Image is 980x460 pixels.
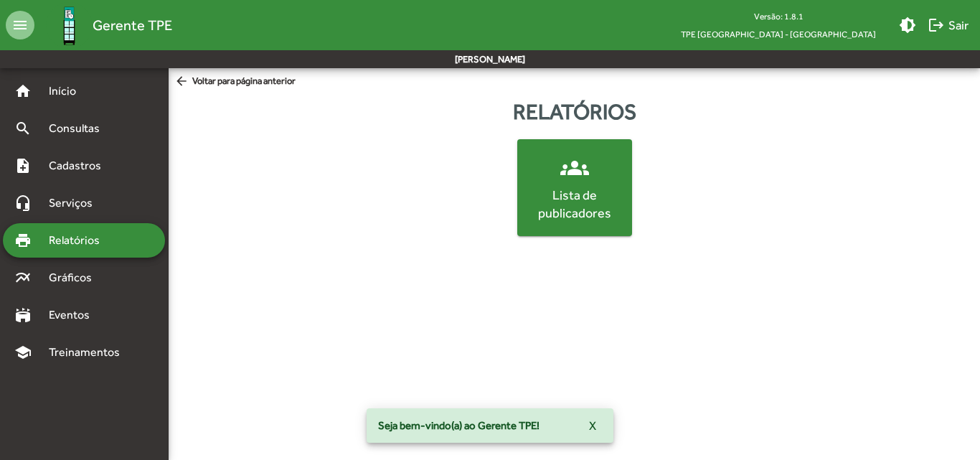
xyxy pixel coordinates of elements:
span: X [589,413,596,438]
mat-icon: home [14,83,32,100]
span: Consultas [40,120,118,137]
div: Lista de publicadores [520,186,629,222]
span: Sair [928,12,969,38]
mat-icon: logout [928,17,945,34]
button: Lista de publicadores [517,139,632,236]
img: Logo [46,2,93,49]
span: TPE [GEOGRAPHIC_DATA] - [GEOGRAPHIC_DATA] [669,25,887,43]
span: Relatórios [40,232,118,249]
mat-icon: note_add [14,157,32,174]
mat-icon: arrow_back [174,74,192,90]
mat-icon: print [14,232,32,249]
button: X [578,413,608,438]
span: Serviços [40,194,112,212]
mat-icon: groups [560,154,589,182]
div: Relatórios [169,95,980,128]
mat-icon: brightness_medium [899,17,916,34]
span: Seja bem-vindo(a) ao Gerente TPE! [378,418,540,433]
span: Gerente TPE [93,14,172,37]
mat-icon: headset_mic [14,194,32,212]
mat-icon: search [14,120,32,137]
span: Voltar para página anterior [174,74,296,90]
div: Versão: 1.8.1 [669,7,887,25]
mat-icon: menu [6,11,34,39]
a: Gerente TPE [34,2,172,49]
span: Cadastros [40,157,120,174]
span: Início [40,83,97,100]
button: Sair [922,12,974,38]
